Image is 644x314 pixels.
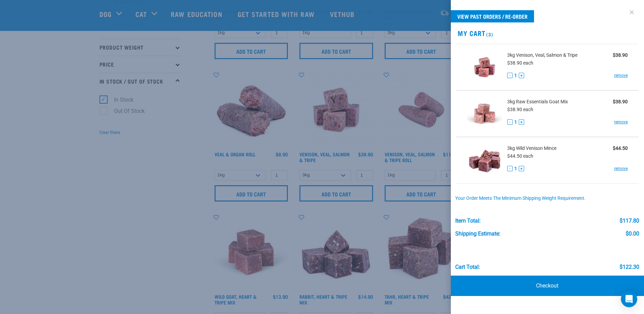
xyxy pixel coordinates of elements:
strong: $38.90 [613,52,628,58]
button: + [519,166,524,171]
span: 1 [514,165,517,172]
strong: $38.90 [613,99,628,104]
a: View past orders / re-order [451,10,534,22]
a: remove [614,119,628,125]
span: (3) [485,33,493,35]
button: + [519,73,524,78]
span: 3kg Raw Essentials Goat Mix [507,98,568,105]
div: Item Total: [456,218,481,224]
button: - [507,73,513,78]
button: - [507,119,513,125]
span: 3kg Wild Venison Mince [507,145,556,152]
h2: My Cart [451,29,644,37]
img: Raw Essentials Goat Mix [467,96,502,131]
button: + [519,119,524,125]
a: remove [614,165,628,172]
div: $122.30 [620,264,639,270]
span: 1 [514,119,517,126]
div: Cart total: [456,264,480,270]
div: Your order meets the minimum shipping weight requirement. [456,196,640,201]
span: $44.50 each [507,153,533,159]
img: Wild Venison Mince [467,143,502,178]
span: $38.90 each [507,107,533,112]
div: $117.80 [620,218,639,224]
img: Venison, Veal, Salmon & Tripe [467,50,502,85]
div: Open Intercom Messenger [621,291,637,307]
span: 1 [514,72,517,79]
a: remove [614,72,628,78]
button: - [507,166,513,171]
a: Checkout [451,276,644,296]
span: 3kg Venison, Veal, Salmon & Tripe [507,52,577,59]
div: Shipping Estimate: [456,231,501,237]
strong: $44.50 [613,145,628,151]
span: $38.90 each [507,60,533,66]
div: $0.00 [626,231,639,237]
